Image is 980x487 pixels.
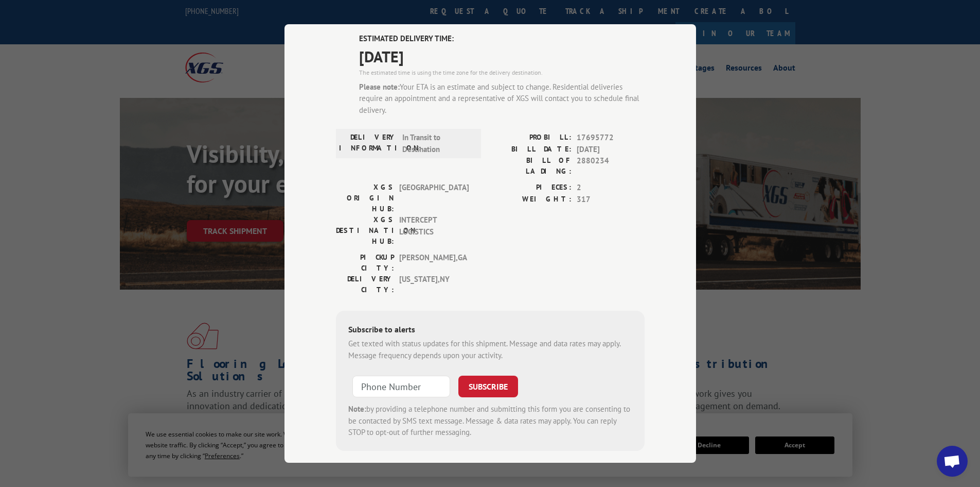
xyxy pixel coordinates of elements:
[402,132,472,155] span: In Transit to Destination
[399,274,469,295] span: [US_STATE] , NY
[359,81,645,116] div: Your ETA is an estimate and subject to change. Residential deliveries require an appointment and ...
[352,376,450,397] input: Phone Number
[359,45,645,68] span: [DATE]
[336,214,394,247] label: XGS DESTINATION HUB:
[577,182,645,194] span: 2
[490,144,572,156] label: BILL DATE:
[490,132,572,144] label: PROBILL:
[458,376,518,397] button: SUBSCRIBE
[336,274,394,295] label: DELIVERY CITY:
[348,404,366,414] strong: Note:
[490,155,572,177] label: BILL OF LADING:
[937,446,968,477] div: Open chat
[348,404,632,439] div: by providing a telephone number and submitting this form you are consenting to be contacted by SM...
[490,182,572,194] label: PIECES:
[399,252,469,274] span: [PERSON_NAME] , GA
[577,194,645,206] span: 317
[336,252,394,274] label: PICKUP CITY:
[348,323,632,338] div: Subscribe to alerts
[577,144,645,156] span: [DATE]
[359,82,400,92] strong: Please note:
[339,132,397,155] label: DELIVERY INFORMATION:
[399,182,469,214] span: [GEOGRAPHIC_DATA]
[490,194,572,206] label: WEIGHT:
[359,68,645,77] div: The estimated time is using the time zone for the delivery destination.
[336,182,394,214] label: XGS ORIGIN HUB:
[577,132,645,144] span: 17695772
[577,155,645,177] span: 2880234
[359,33,645,45] label: ESTIMATED DELIVERY TIME:
[348,338,632,361] div: Get texted with status updates for this shipment. Message and data rates may apply. Message frequ...
[399,214,469,247] span: INTERCEPT LOGISTICS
